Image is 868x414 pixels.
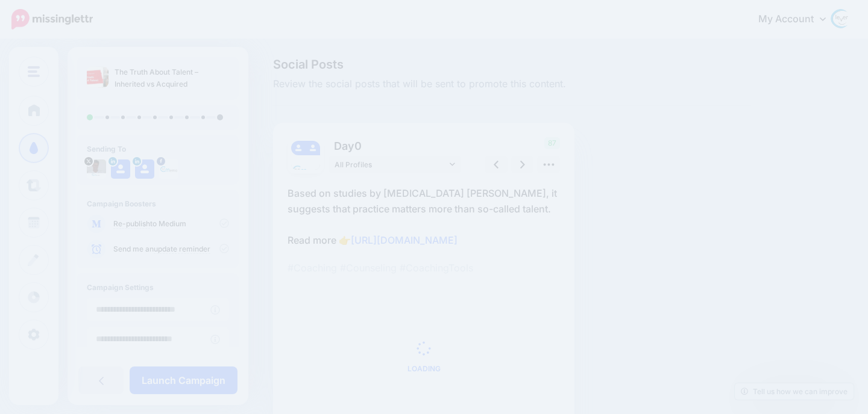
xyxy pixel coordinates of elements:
span: 87 [544,137,560,149]
p: Send me an [113,244,229,255]
p: Based on studies by [MEDICAL_DATA] [PERSON_NAME], it suggests that practice matters more than so-... [288,185,560,248]
p: Day [329,137,463,155]
img: Missinglettr [11,9,93,29]
a: All Profiles [329,156,461,173]
h4: Campaign Boosters [87,199,229,208]
a: Tell us how we can improve [735,383,854,400]
img: user_default_image.png [111,159,130,179]
div: Loading [407,341,441,372]
img: menu.png [28,66,40,77]
a: My Account [746,5,850,34]
a: [URL][DOMAIN_NAME] [351,234,458,246]
a: Re-publish [113,219,150,229]
h4: Sending To [87,144,229,153]
span: All Profiles [335,158,447,171]
span: Social Posts [273,58,751,70]
img: 7bbcc547c33e8bb91acfa87bfc7883df_thumb.jpg [87,66,108,88]
a: update reminder [154,244,210,254]
h4: Campaign Settings [87,283,229,292]
img: user_default_image.png [135,159,154,179]
p: #Coaching #Counseling #CoachingTools [288,260,560,276]
span: Review the social posts that will be sent to promote this content. [273,76,751,92]
img: OOKi_UEm-20801.jpg [87,159,106,179]
img: 18193956_1352207318168497_2630119938457215485_n-bsa31452.png [159,159,178,179]
img: 18193956_1352207318168497_2630119938457215485_n-bsa31452.png [291,155,320,184]
span: 0 [354,140,362,152]
p: The Truth About Talent – Inherited vs Acquired [115,66,229,90]
img: user_default_image.png [306,141,320,155]
p: to Medium [113,218,229,229]
img: user_default_image.png [291,141,306,155]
